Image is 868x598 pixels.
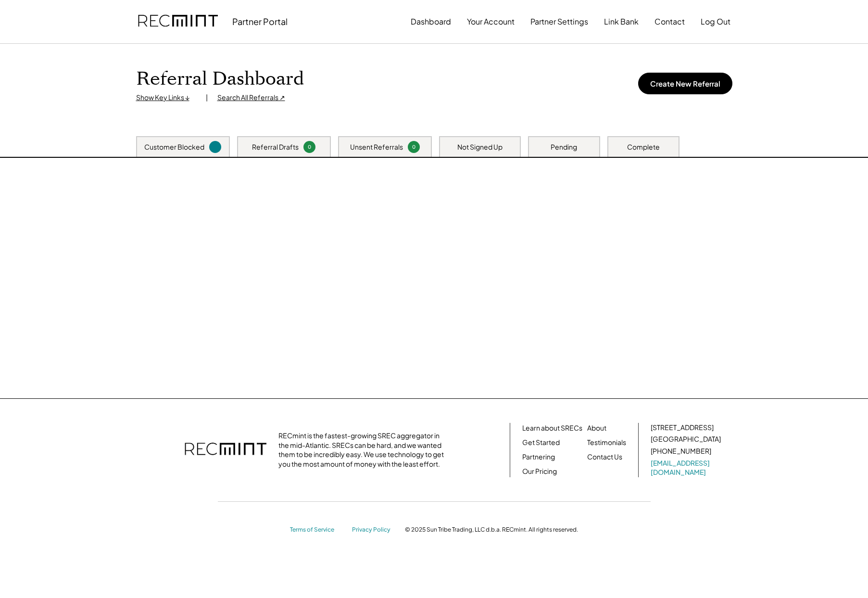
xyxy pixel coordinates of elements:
[138,5,218,38] img: recmint-logotype%403x.png
[654,12,685,31] button: Contact
[522,423,582,433] a: Learn about SRECs
[185,433,266,467] img: recmint-logotype%403x.png
[409,143,418,151] div: 0
[522,438,560,447] a: Get Started
[411,12,451,31] button: Dashboard
[457,142,503,152] div: Not Signed Up
[587,438,626,447] a: Testimonials
[651,458,723,477] a: [EMAIL_ADDRESS][DOMAIN_NAME]
[604,12,639,31] button: Link Bank
[701,12,730,31] button: Log Out
[144,142,204,152] div: Customer Blocked
[651,446,711,456] div: [PHONE_NUMBER]
[651,423,714,433] div: [STREET_ADDRESS]
[530,12,588,31] button: Partner Settings
[467,12,515,31] button: Your Account
[252,142,299,152] div: Referral Drafts
[350,142,403,152] div: Unsent Referrals
[217,93,285,102] div: Search All Referrals ↗
[305,143,314,151] div: 0
[352,526,395,534] a: Privacy Policy
[522,467,557,476] a: Our Pricing
[587,423,606,433] a: About
[638,73,732,94] button: Create New Referral
[232,16,288,27] div: Partner Portal
[290,526,343,534] a: Terms of Service
[278,431,449,469] div: RECmint is the fastest-growing SREC aggregator in the mid-Atlantic. SRECs can be hard, and we wan...
[587,452,622,462] a: Contact Us
[206,93,208,102] div: |
[651,434,721,444] div: [GEOGRAPHIC_DATA]
[405,526,578,534] div: © 2025 Sun Tribe Trading, LLC d.b.a. RECmint. All rights reserved.
[136,68,304,90] h1: Referral Dashboard
[627,142,660,152] div: Complete
[522,452,555,462] a: Partnering
[136,93,196,102] div: Show Key Links ↓
[551,142,577,152] div: Pending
